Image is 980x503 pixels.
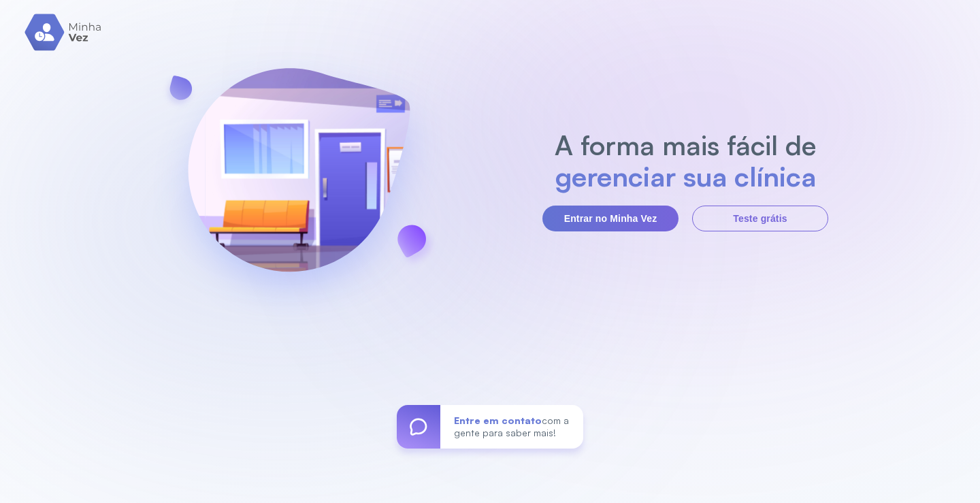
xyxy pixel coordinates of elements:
[548,161,823,192] h2: gerenciar sua clínica
[548,129,823,161] h2: A forma mais fácil de
[440,405,583,449] div: com a gente para saber mais!
[454,415,542,426] span: Entre em contato
[152,32,446,328] img: banner-login.svg
[397,405,583,449] a: Entre em contatocom a gente para saber mais!
[542,206,679,231] button: Entrar no Minha Vez
[24,14,103,51] img: logo.svg
[692,206,828,231] button: Teste grátis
